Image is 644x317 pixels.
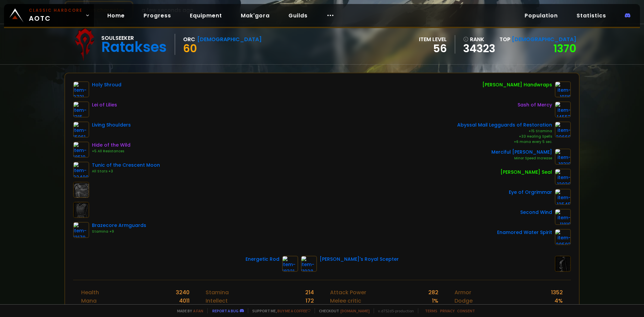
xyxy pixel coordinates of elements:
[179,297,190,305] div: 4011
[454,288,471,297] div: Armor
[419,35,447,44] div: item level
[193,308,203,313] a: a fan
[555,229,571,245] img: item-20503
[509,189,552,196] div: Eye of Orgrimmar
[283,9,313,22] a: Guilds
[457,139,552,145] div: +6 mana every 5 sec.
[4,4,94,27] a: Classic HardcoreAOTC
[73,101,89,117] img: item-1315
[92,229,146,234] div: Stamina +9
[463,35,495,44] div: rank
[555,81,571,97] img: item-19116
[184,9,227,22] a: Equipment
[555,209,571,225] img: item-11819
[555,101,571,117] img: item-14553
[282,256,298,272] img: item-18321
[301,256,317,272] img: item-11928
[432,297,438,305] div: 1 %
[330,297,361,305] div: Melee critic
[491,149,552,156] div: Merciful [PERSON_NAME]
[320,256,399,263] div: [PERSON_NAME]'s Royal Scepter
[102,9,130,22] a: Home
[235,9,275,22] a: Mak'gora
[138,9,176,22] a: Progress
[518,101,552,108] div: Sash of Mercy
[457,129,552,134] div: +15 Stamina
[457,134,552,139] div: +33 Healing Spells
[81,297,97,305] div: Mana
[305,288,314,297] div: 214
[73,122,89,138] img: item-15061
[419,44,447,54] div: 56
[81,288,99,297] div: Health
[92,162,160,169] div: Tunic of the Crescent Moon
[92,169,160,174] div: All Stats +3
[206,288,229,297] div: Stamina
[92,149,130,154] div: +5 All Resistances
[73,81,89,97] img: item-2721
[92,142,130,149] div: Hide of the Wild
[428,288,438,297] div: 282
[248,308,311,313] span: Support me,
[482,81,552,88] div: [PERSON_NAME] Handwraps
[330,288,366,297] div: Attack Power
[92,122,131,129] div: Living Shoulders
[277,308,311,313] a: Buy me a coffee
[340,308,370,313] a: [DOMAIN_NAME]
[374,308,414,313] span: v. d752d5 - production
[73,142,89,158] img: item-18510
[554,297,563,305] div: 4 %
[425,308,437,313] a: Terms
[315,308,370,313] span: Checkout
[73,222,89,238] img: item-13179
[555,122,571,138] img: item-20668
[457,308,475,313] a: Consent
[212,308,238,313] a: Report a bug
[173,308,203,313] span: Made by
[206,297,228,305] div: Intellect
[92,81,121,88] div: Holy Shroud
[555,189,571,205] img: item-12545
[101,34,167,42] div: Soulseeker
[551,288,563,297] div: 1352
[512,35,576,43] span: [DEMOGRAPHIC_DATA]
[183,35,195,44] div: Orc
[64,1,133,20] button: Scan character
[500,169,552,176] div: [PERSON_NAME] Seal
[463,44,495,54] a: 34323
[183,41,197,56] span: 60
[555,169,571,185] img: item-12038
[440,308,454,313] a: Privacy
[92,222,146,229] div: Brazecore Armguards
[246,256,279,263] div: Energetic Rod
[555,149,571,165] img: item-18318
[499,35,576,44] div: Top
[454,297,473,305] div: Dodge
[519,9,563,22] a: Population
[571,9,611,22] a: Statistics
[491,156,552,161] div: Minor Speed Increase
[497,229,552,236] div: Enamored Water Spirit
[553,41,576,56] a: 1370
[176,288,190,297] div: 3240
[29,7,83,23] span: AOTC
[73,162,89,178] img: item-22409
[101,42,167,52] div: Ratakses
[29,7,83,13] small: Classic Hardcore
[92,101,117,108] div: Lei of Lilies
[197,35,262,44] div: [DEMOGRAPHIC_DATA]
[457,122,552,129] div: Abyssal Mail Legguards of Restoration
[520,209,552,216] div: Second Wind
[306,297,314,305] div: 172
